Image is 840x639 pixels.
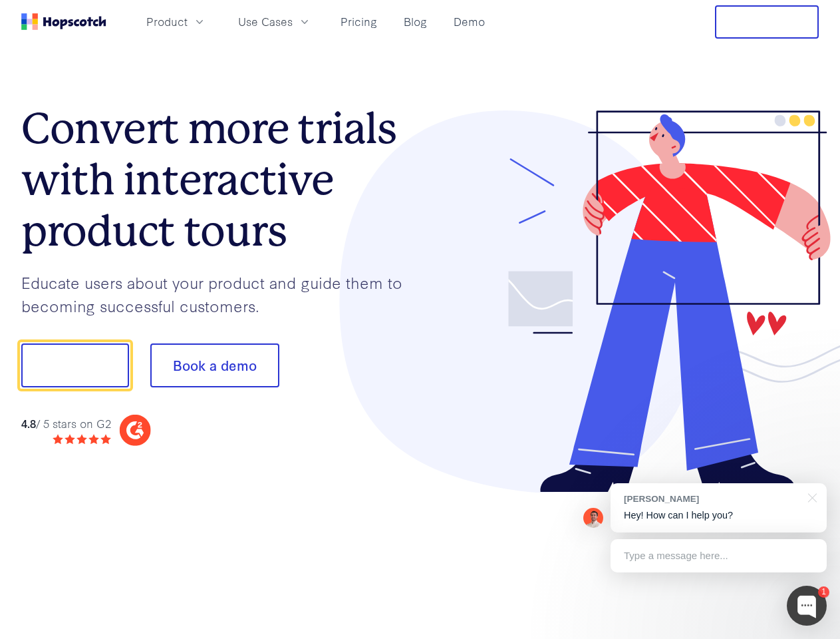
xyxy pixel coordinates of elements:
div: Type a message here... [611,539,827,572]
a: Pricing [335,11,382,33]
button: Product [138,11,214,33]
a: Blog [398,11,432,33]
h1: Convert more trials with interactive product tours [21,103,420,256]
div: / 5 stars on G2 [21,415,111,432]
span: Use Cases [238,13,293,30]
div: 1 [818,586,829,598]
p: Hey! How can I help you? [624,509,813,523]
button: Show me! [21,343,129,387]
button: Free Trial [715,5,819,39]
span: Product [146,13,188,30]
strong: 4.8 [21,415,36,431]
a: Demo [448,11,490,33]
p: Educate users about your product and guide them to becoming successful customers. [21,271,420,317]
button: Book a demo [150,343,279,387]
button: Use Cases [230,11,319,33]
a: Home [21,13,106,30]
img: Mark Spera [583,508,603,528]
div: [PERSON_NAME] [624,493,800,505]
